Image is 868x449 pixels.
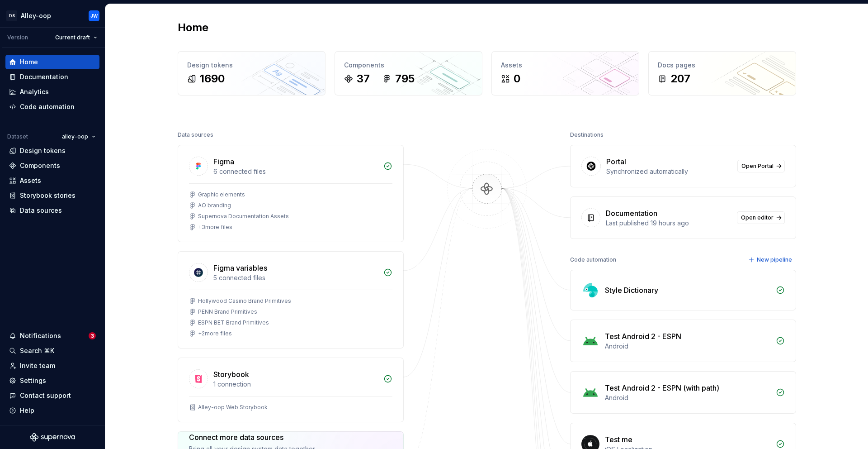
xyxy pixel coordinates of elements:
[5,203,99,218] a: Data sources
[606,208,657,219] div: Documentation
[90,12,98,19] div: JW
[62,133,88,140] span: alley-oop
[20,87,49,96] div: Analytics
[514,72,520,86] div: 0
[605,393,770,402] div: Android
[5,403,99,418] button: Help
[20,176,41,185] div: Assets
[5,373,99,388] a: Settings
[5,344,99,358] button: Search ⌘K
[335,51,482,96] a: Components37795
[200,72,225,86] div: 1690
[198,213,289,220] div: Supernova Documentation Assets
[7,133,28,140] div: Dataset
[89,332,96,339] span: 3
[5,329,99,343] button: Notifications3
[570,253,616,266] div: Code automation
[605,382,719,393] div: Test Android 2 - ESPN (with path)
[737,160,785,172] a: Open Portal
[606,167,732,176] div: Synchronized automatically
[741,214,774,221] span: Open editor
[5,100,99,114] a: Code automation
[5,173,99,188] a: Assets
[30,433,75,442] svg: Supernova Logo
[20,346,54,355] div: Search ⌘K
[570,129,604,141] div: Destinations
[21,11,51,20] div: Alley-oop
[605,434,632,445] div: Test me
[5,85,99,99] a: Analytics
[344,61,473,70] div: Components
[198,191,245,198] div: Graphic elements
[213,369,249,380] div: Storybook
[178,20,208,35] h2: Home
[178,129,213,141] div: Data sources
[213,380,378,389] div: 1 connection
[58,130,99,143] button: alley-oop
[198,319,269,326] div: ESPN BET Brand Primitives
[7,34,28,41] div: Version
[20,72,68,81] div: Documentation
[178,145,404,242] a: Figma6 connected filesGraphic elementsAO brandingSupernova Documentation Assets+3more files
[20,191,75,200] div: Storybook stories
[213,263,267,273] div: Figma variables
[5,70,99,84] a: Documentation
[178,358,404,422] a: Storybook1 connectionAlley-oop Web Storybook
[198,224,232,231] div: + 3 more files
[670,72,690,86] div: 207
[5,143,99,158] a: Design tokens
[745,253,796,266] button: New pipeline
[198,308,257,315] div: PENN Brand Primitives
[605,331,681,342] div: Test Android 2 - ESPN
[20,146,66,155] div: Design tokens
[606,156,626,167] div: Portal
[5,358,99,373] a: Invite team
[198,330,232,337] div: + 2 more files
[6,10,17,21] div: DS
[51,31,101,44] button: Current draft
[198,297,291,305] div: Hollywood Casino Brand Primitives
[605,342,770,351] div: Android
[5,188,99,203] a: Storybook stories
[757,256,792,263] span: New pipeline
[189,432,316,443] div: Connect more data sources
[5,158,99,173] a: Components
[20,161,60,170] div: Components
[648,51,796,96] a: Docs pages207
[5,55,99,69] a: Home
[213,156,234,167] div: Figma
[55,34,90,41] span: Current draft
[20,406,34,415] div: Help
[178,51,325,96] a: Design tokens1690
[20,102,75,111] div: Code automation
[20,206,62,215] div: Data sources
[213,273,378,282] div: 5 connected files
[501,61,630,70] div: Assets
[737,211,785,224] a: Open editor
[20,391,71,400] div: Contact support
[20,331,61,340] div: Notifications
[491,51,639,96] a: Assets0
[198,202,231,209] div: AO branding
[178,251,404,349] a: Figma variables5 connected filesHollywood Casino Brand PrimitivesPENN Brand PrimitivesESPN BET Br...
[5,388,99,403] button: Contact support
[20,376,46,385] div: Settings
[658,61,787,70] div: Docs pages
[2,6,103,25] button: DSAlley-oopJW
[395,72,415,86] div: 795
[605,285,658,296] div: Style Dictionary
[198,404,268,411] div: Alley-oop Web Storybook
[20,57,38,67] div: Home
[606,219,731,228] div: Last published 19 hours ago
[357,72,370,86] div: 37
[20,361,55,370] div: Invite team
[187,61,316,70] div: Design tokens
[213,167,378,176] div: 6 connected files
[741,162,774,170] span: Open Portal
